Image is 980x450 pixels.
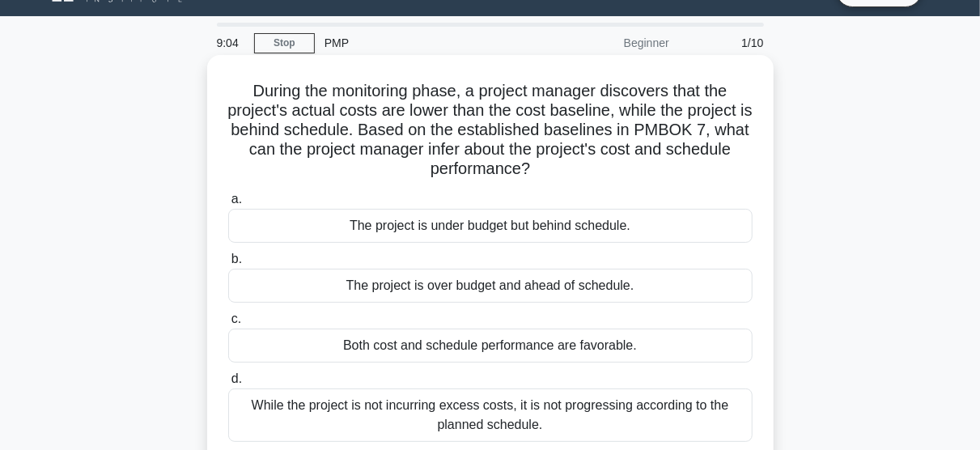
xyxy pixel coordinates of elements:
[231,371,242,385] span: d.
[227,81,754,180] h5: During the monitoring phase, a project manager discovers that the project's actual costs are lowe...
[679,27,774,59] div: 1/10
[207,27,254,59] div: 9:04
[228,388,753,442] div: While the project is not incurring excess costs, it is not progressing according to the planned s...
[228,269,753,303] div: The project is over budget and ahead of schedule.
[537,27,679,59] div: Beginner
[231,192,242,206] span: a.
[231,312,241,325] span: c.
[231,252,242,265] span: b.
[315,27,537,59] div: PMP
[228,329,753,363] div: Both cost and schedule performance are favorable.
[254,33,315,53] a: Stop
[228,209,753,243] div: The project is under budget but behind schedule.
